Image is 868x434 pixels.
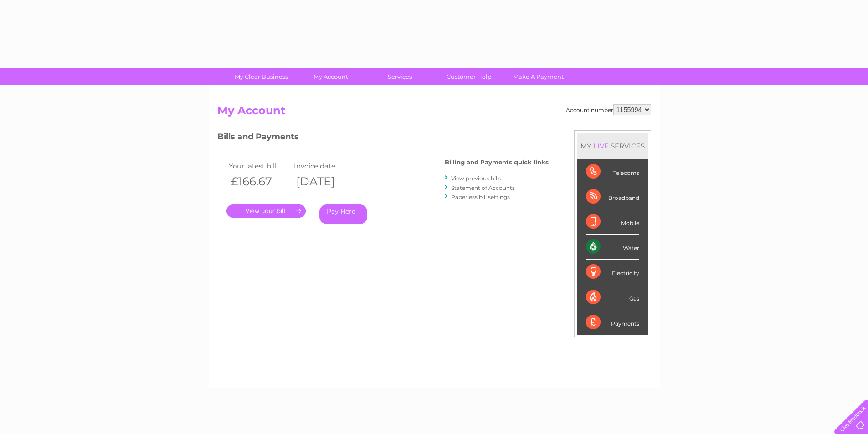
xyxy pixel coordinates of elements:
[577,133,648,159] div: MY SERVICES
[591,142,611,150] div: LIVE
[293,68,368,85] a: My Account
[217,104,651,122] h2: My Account
[431,68,507,85] a: Customer Help
[445,159,549,166] h4: Billing and Payments quick links
[217,130,549,146] h3: Bills and Payments
[586,260,639,285] div: Electricity
[586,184,639,209] div: Broadband
[451,184,515,191] a: Statement of Accounts
[319,204,367,224] a: Pay Here
[586,209,639,235] div: Mobile
[586,285,639,310] div: Gas
[451,194,510,200] a: Paperless bill settings
[586,235,639,260] div: Water
[586,310,639,335] div: Payments
[292,160,357,172] td: Invoice date
[362,68,437,85] a: Services
[451,175,501,182] a: View previous bills
[226,204,306,218] a: .
[292,172,357,191] th: [DATE]
[226,172,292,191] th: £166.67
[566,104,651,115] div: Account number
[586,159,639,184] div: Telecoms
[226,160,292,172] td: Your latest bill
[224,68,299,85] a: My Clear Business
[501,68,576,85] a: Make A Payment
